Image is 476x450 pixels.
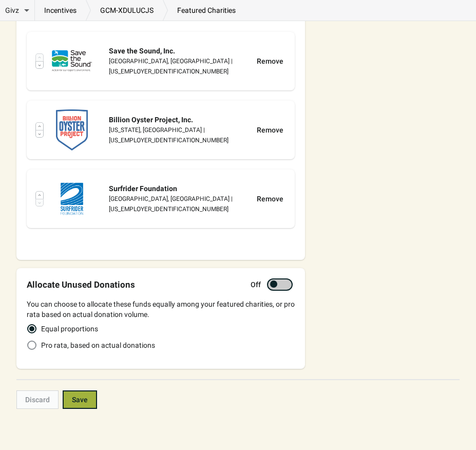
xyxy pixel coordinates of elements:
img: file.PNG [51,109,92,151]
img: image_12.PNG [51,41,92,82]
label: Off [251,279,261,290]
div: Save the Sound, Inc.[GEOGRAPHIC_DATA], [GEOGRAPHIC_DATA] | [US_EMPLOYER_IDENTIFICATION_NUMBER]Remove [27,27,295,96]
div: Billion Oyster Project, Inc.[US_STATE], [GEOGRAPHIC_DATA] | [US_EMPLOYER_IDENTIFICATION_NUMBER]Re... [27,96,295,164]
div: [US_STATE], [GEOGRAPHIC_DATA] | [US_EMPLOYER_IDENTIFICATION_NUMBER] [109,125,254,145]
div: Billion Oyster Project, Inc. [109,115,254,125]
span: Givz [5,5,19,15]
p: featured charities [168,5,245,15]
a: GCM-XDULUCJS [91,5,163,15]
span: Equal proportions [41,324,98,334]
span: Pro rata, based on actual donations [41,340,155,350]
div: Remove [257,194,283,204]
div: Save the Sound, Inc. [109,46,254,56]
div: Surfrider Foundation[GEOGRAPHIC_DATA], [GEOGRAPHIC_DATA] | [US_EMPLOYER_IDENTIFICATION_NUMBER]Remove [27,164,295,233]
div: Remove [257,125,283,135]
img: file.PNG [51,178,92,219]
a: incentives [35,5,86,15]
div: [GEOGRAPHIC_DATA], [GEOGRAPHIC_DATA] | [US_EMPLOYER_IDENTIFICATION_NUMBER] [109,194,254,214]
div: Remove [257,56,283,66]
div: You can choose to allocate these funds equally among your featured charities, or pro rata based o... [27,299,295,320]
div: Surfrider Foundation [109,183,254,194]
div: Allocate Unused Donations [27,279,135,290]
div: [GEOGRAPHIC_DATA], [GEOGRAPHIC_DATA] | [US_EMPLOYER_IDENTIFICATION_NUMBER] [109,56,254,77]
